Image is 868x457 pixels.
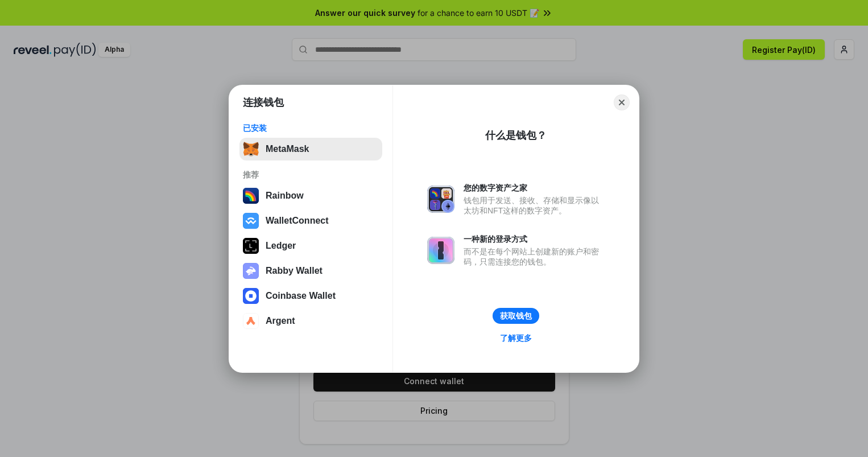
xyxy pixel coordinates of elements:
img: svg+xml,%3Csvg%20width%3D%2228%22%20height%3D%2228%22%20viewBox%3D%220%200%2028%2028%22%20fill%3D... [243,288,259,304]
button: Rabby Wallet [239,260,382,282]
div: 什么是钱包？ [485,129,547,142]
img: svg+xml,%3Csvg%20xmlns%3D%22http%3A%2F%2Fwww.w3.org%2F2000%2Fsvg%22%20fill%3D%22none%22%20viewBox... [243,263,259,279]
img: svg+xml,%3Csvg%20xmlns%3D%22http%3A%2F%2Fwww.w3.org%2F2000%2Fsvg%22%20fill%3D%22none%22%20viewBox... [427,186,454,213]
div: Rabby Wallet [266,266,323,276]
button: 获取钱包 [493,308,539,324]
div: 钱包用于发送、接收、存储和显示像以太坊和NFT这样的数字资产。 [464,195,605,216]
button: Argent [239,310,382,332]
button: Close [614,94,630,110]
img: svg+xml,%3Csvg%20xmlns%3D%22http%3A%2F%2Fwww.w3.org%2F2000%2Fsvg%22%20width%3D%2228%22%20height%3... [243,238,259,254]
button: Ledger [239,234,382,257]
button: Rainbow [239,184,382,207]
div: Coinbase Wallet [266,291,336,301]
div: Rainbow [266,191,304,201]
button: Coinbase Wallet [239,285,382,307]
div: Ledger [266,241,296,251]
img: svg+xml,%3Csvg%20width%3D%2228%22%20height%3D%2228%22%20viewBox%3D%220%200%2028%2028%22%20fill%3D... [243,213,259,229]
a: 了解更多 [493,331,539,345]
img: svg+xml,%3Csvg%20xmlns%3D%22http%3A%2F%2Fwww.w3.org%2F2000%2Fsvg%22%20fill%3D%22none%22%20viewBox... [427,237,454,264]
div: 一种新的登录方式 [464,234,605,244]
button: WalletConnect [239,209,382,232]
div: 获取钱包 [500,311,532,321]
div: WalletConnect [266,216,329,226]
h1: 连接钱包 [243,96,284,109]
div: Argent [266,316,295,326]
img: svg+xml,%3Csvg%20width%3D%22120%22%20height%3D%22120%22%20viewBox%3D%220%200%20120%20120%22%20fil... [243,188,259,204]
div: 您的数字资产之家 [464,183,605,193]
button: MetaMask [239,138,382,160]
img: svg+xml,%3Csvg%20fill%3D%22none%22%20height%3D%2233%22%20viewBox%3D%220%200%2035%2033%22%20width%... [243,141,259,157]
div: 了解更多 [500,333,532,343]
div: 推荐 [243,170,379,180]
div: 已安装 [243,123,379,133]
div: MetaMask [266,144,309,154]
img: svg+xml,%3Csvg%20width%3D%2228%22%20height%3D%2228%22%20viewBox%3D%220%200%2028%2028%22%20fill%3D... [243,313,259,329]
div: 而不是在每个网站上创建新的账户和密码，只需连接您的钱包。 [464,246,605,267]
